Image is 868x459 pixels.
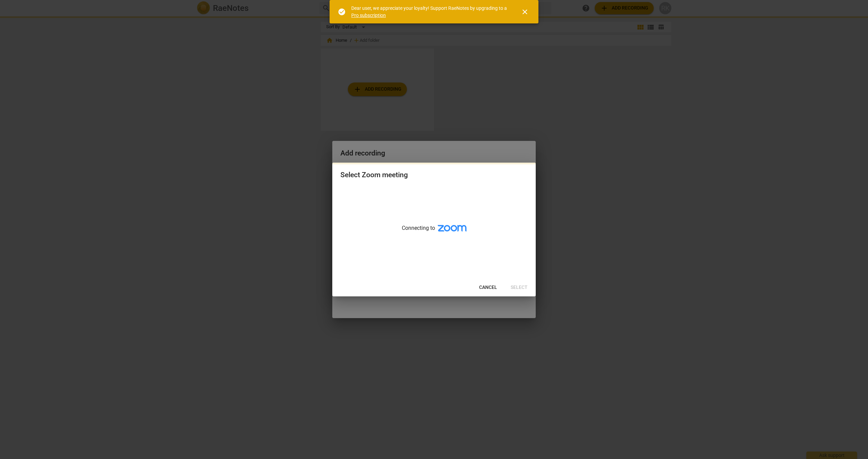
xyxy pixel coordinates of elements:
[517,4,533,20] button: Close
[332,186,536,279] div: Connecting to
[479,284,497,291] span: Cancel
[351,5,509,19] div: Dear user, we appreciate your loyalty! Support RaeNotes by upgrading to a
[338,8,346,16] span: check_circle
[521,8,529,16] span: close
[351,13,386,18] a: Pro subscription
[340,171,408,179] div: Select Zoom meeting
[474,281,502,294] button: Cancel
